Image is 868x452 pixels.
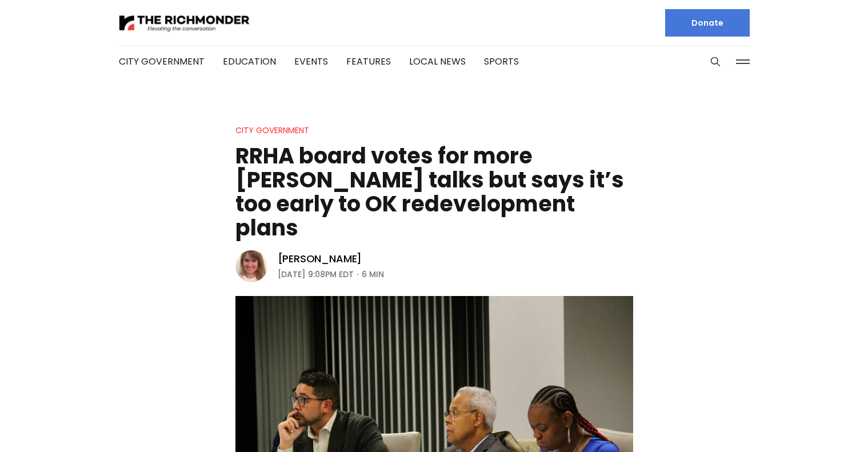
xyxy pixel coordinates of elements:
[707,53,724,70] button: Search this site
[278,252,362,266] a: [PERSON_NAME]
[665,9,750,37] a: Donate
[235,250,267,282] img: Sarah Vogelsong
[235,125,309,136] a: City Government
[235,144,633,240] h1: RRHA board votes for more [PERSON_NAME] talks but says it’s too early to OK redevelopment plans
[278,267,354,281] time: [DATE] 9:08PM EDT
[484,55,519,68] a: Sports
[119,13,250,33] img: The Richmonder
[294,55,328,68] a: Events
[223,55,276,68] a: Education
[362,267,384,281] span: 6 min
[119,55,205,68] a: City Government
[409,55,466,68] a: Local News
[346,55,391,68] a: Features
